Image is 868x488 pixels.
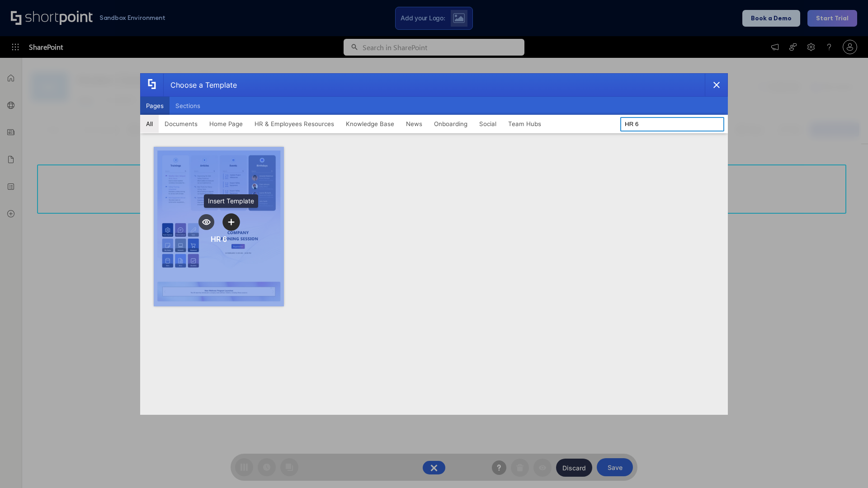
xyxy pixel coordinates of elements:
iframe: Chat Widget [705,383,868,488]
button: Onboarding [428,115,473,133]
button: Documents [159,115,203,133]
button: All [140,115,159,133]
div: Choose a Template [163,74,237,96]
button: Team Hubs [502,115,547,133]
button: Pages [140,97,170,115]
input: Search [620,117,724,131]
button: Sections [170,97,206,115]
button: News [400,115,428,133]
button: Knowledge Base [340,115,400,133]
div: HR 6 [211,235,227,244]
button: HR & Employees Resources [249,115,340,133]
button: Home Page [203,115,249,133]
div: template selector [140,73,728,415]
button: Social [473,115,502,133]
